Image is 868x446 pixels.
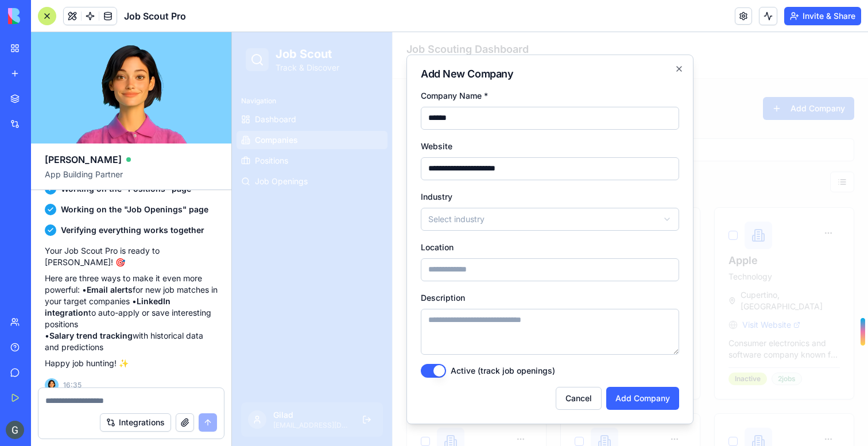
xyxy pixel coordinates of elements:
[45,378,59,392] img: Ella_00000_wcx2te.png
[189,37,447,47] h2: Add New Company
[8,8,79,24] img: logo
[45,153,122,166] span: [PERSON_NAME]
[784,7,861,25] button: Invite & Share
[49,331,133,340] strong: Salary trend tracking
[219,335,323,343] label: Active (track job openings)
[45,273,218,353] p: Here are three ways to make it even more powerful: • for new job matches in your target companies...
[324,355,370,378] button: Cancel
[374,355,447,378] button: Add Company
[189,109,220,119] label: Website
[124,9,186,23] span: Job Scout Pro
[189,210,222,220] label: Location
[63,381,82,390] span: 16:35
[45,169,218,189] span: App Building Partner
[6,421,24,439] img: ACg8ocJh8S8KHPE7H5A_ovVCZxxrP21whCCW4hlpnAkGUnwonr4SGg=s96-c
[87,285,133,294] strong: Email alerts
[189,59,256,68] label: Company Name *
[100,413,171,432] button: Integrations
[45,245,218,268] p: Your Job Scout Pro is ready to [PERSON_NAME]! 🎯
[45,358,218,369] p: Happy job hunting! ✨
[189,261,233,270] label: Description
[61,224,204,236] span: Verifying everything works together
[189,160,220,169] label: Industry
[61,204,208,215] span: Working on the "Job Openings" page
